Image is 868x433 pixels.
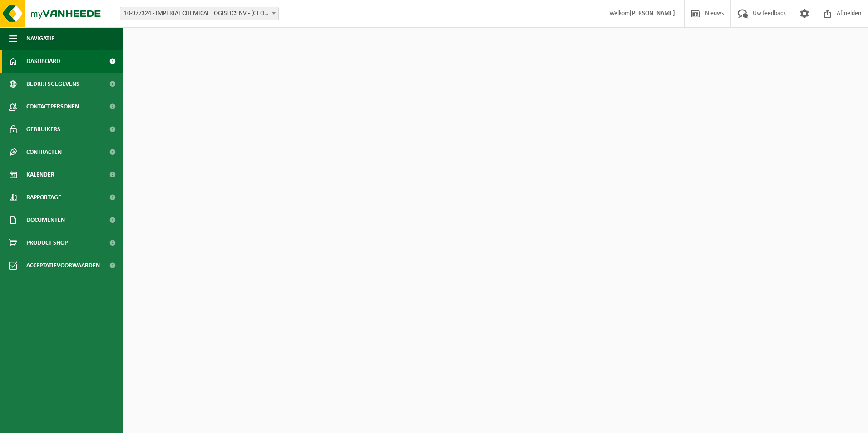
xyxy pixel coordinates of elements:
span: Contracten [26,141,62,163]
span: Rapportage [26,186,61,209]
span: Acceptatievoorwaarden [26,254,100,277]
span: Dashboard [26,50,60,73]
span: Gebruikers [26,118,60,141]
span: Navigatie [26,27,54,50]
span: 10-977324 - IMPERIAL CHEMICAL LOGISTICS NV - KALLO [120,7,279,20]
span: Documenten [26,209,65,231]
span: Kalender [26,163,54,186]
span: Bedrijfsgegevens [26,73,79,95]
span: Contactpersonen [26,95,79,118]
span: Product Shop [26,231,68,254]
strong: [PERSON_NAME] [630,10,675,17]
span: 10-977324 - IMPERIAL CHEMICAL LOGISTICS NV - KALLO [120,7,278,20]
